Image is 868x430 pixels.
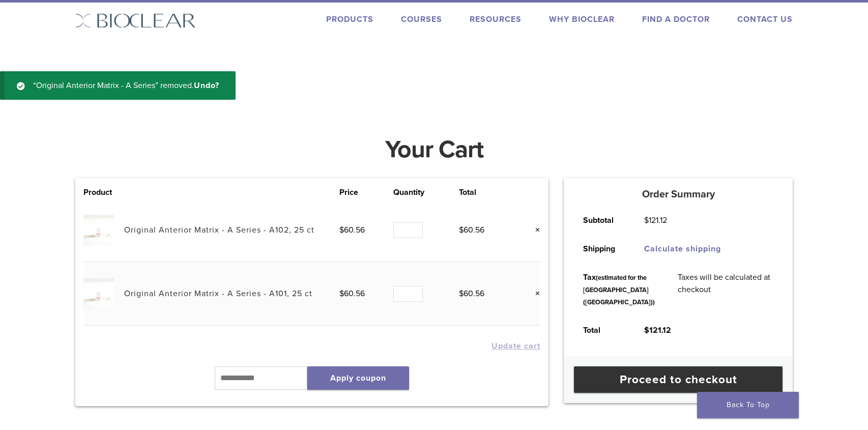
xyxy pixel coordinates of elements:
bdi: 121.12 [644,325,671,335]
th: Shipping [571,235,632,263]
span: $ [339,225,344,235]
a: Resources [470,14,522,24]
span: $ [459,289,464,299]
small: (estimated for the [GEOGRAPHIC_DATA] ([GEOGRAPHIC_DATA])) [583,274,655,306]
img: Bioclear [75,13,196,28]
a: Why Bioclear [549,14,615,24]
a: Contact Us [737,14,793,24]
span: $ [459,225,464,235]
a: Products [326,14,373,24]
th: Tax [571,263,666,316]
bdi: 60.56 [339,289,365,299]
th: Quantity [393,186,459,198]
a: Remove this item [527,287,540,300]
a: Remove this item [527,223,540,237]
a: Courses [401,14,442,24]
a: Back To Top [697,392,799,418]
span: $ [644,325,649,335]
a: Calculate shipping [644,244,721,254]
span: $ [644,215,649,225]
a: Find A Doctor [642,14,710,24]
button: Apply coupon [307,366,409,390]
a: Undo? [194,80,219,91]
td: Taxes will be calculated at checkout [666,263,785,316]
th: Subtotal [571,206,632,235]
th: Product [83,186,124,198]
span: $ [339,289,344,299]
img: Original Anterior Matrix - A Series - A101, 25 ct [83,278,113,308]
h5: Order Summary [564,188,793,200]
img: Original Anterior Matrix - A Series - A102, 25 ct [83,215,113,245]
bdi: 60.56 [459,225,484,235]
th: Price [339,186,393,198]
bdi: 60.56 [459,289,484,299]
button: Update cart [491,342,540,350]
h1: Your Cart [68,137,800,162]
a: Proceed to checkout [574,366,783,393]
a: Original Anterior Matrix - A Series - A101, 25 ct [124,289,312,299]
bdi: 60.56 [339,225,365,235]
a: Original Anterior Matrix - A Series - A102, 25 ct [124,225,314,235]
bdi: 121.12 [644,215,667,225]
th: Total [571,316,632,345]
th: Total [459,186,513,198]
